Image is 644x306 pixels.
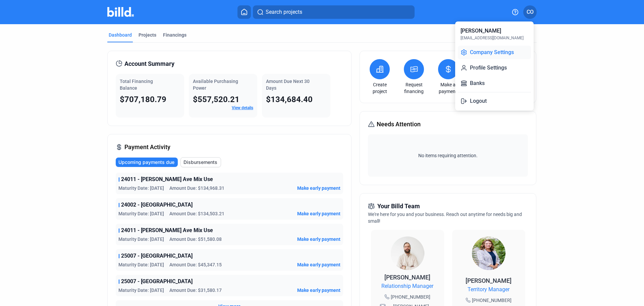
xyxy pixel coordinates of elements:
[458,77,531,90] button: Banks
[461,35,524,41] div: [EMAIL_ADDRESS][DOMAIN_NAME]
[458,61,531,75] button: Profile Settings
[458,46,531,59] button: Company Settings
[458,94,531,108] button: Logout
[461,27,501,35] div: [PERSON_NAME]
